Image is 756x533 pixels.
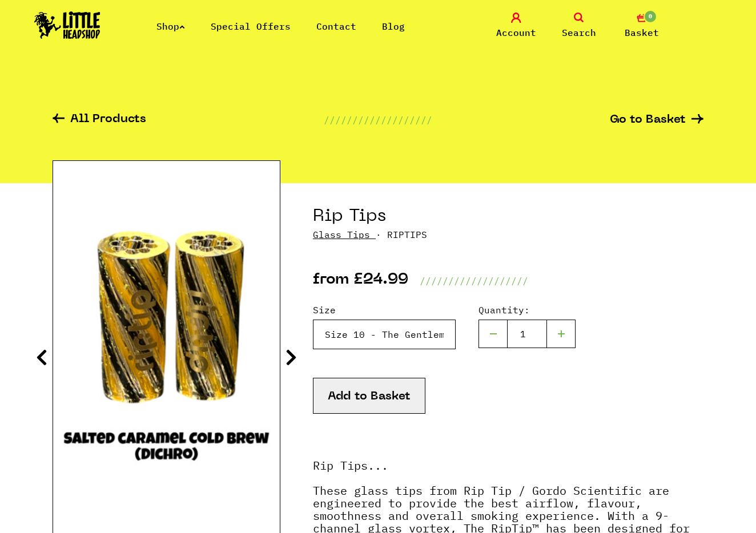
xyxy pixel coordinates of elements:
a: Go to Basket [610,114,703,126]
label: Size [313,303,456,317]
img: Little Head Shop Logo [34,11,100,39]
span: Basket [625,26,659,39]
span: Search [562,26,596,39]
span: 0 [644,10,657,23]
button: Add to Basket [313,378,425,414]
a: Glass Tips [313,229,370,240]
a: All Products [53,114,146,127]
span: Account [496,26,536,39]
a: Blog [382,21,405,32]
p: /////////////////// [420,274,528,288]
a: Shop [156,21,185,32]
p: · RIPTIPS [313,228,703,241]
a: 0 Basket [613,13,670,39]
img: Rip Tips image 4 [53,207,280,490]
p: /////////////////// [324,113,432,127]
a: Search [550,13,608,39]
a: Special Offers [211,21,291,32]
h1: Rip Tips [313,206,703,228]
label: Quantity: [478,303,576,317]
a: Contact [316,21,356,32]
input: 1 [507,320,547,348]
p: from £24.99 [313,274,408,288]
